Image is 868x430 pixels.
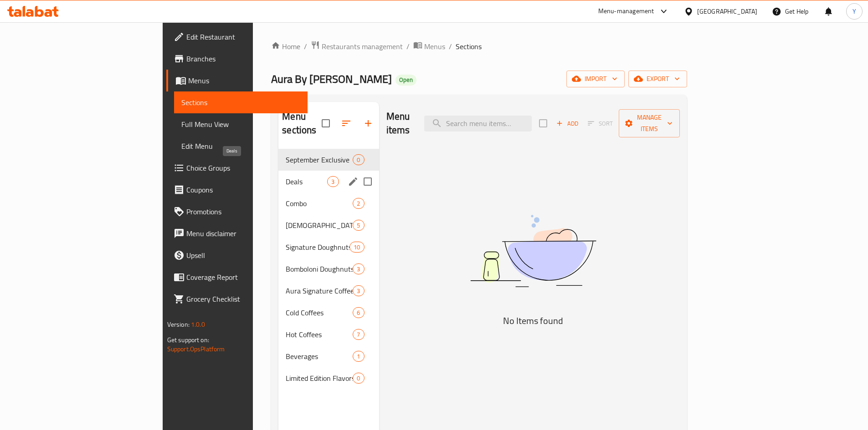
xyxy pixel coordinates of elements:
[353,352,364,361] span: 1
[697,6,757,16] div: [GEOGRAPHIC_DATA]
[386,110,414,137] h2: Menu items
[598,6,654,17] div: Menu-management
[555,118,580,129] span: Add
[424,41,445,52] span: Menus
[174,91,308,113] a: Sections
[186,206,300,217] span: Promotions
[353,199,364,208] span: 2
[353,309,364,317] span: 6
[328,177,338,186] span: 3
[286,373,353,384] span: Limited Edition Flavors
[166,288,308,310] a: Grocery Checklist
[619,109,680,137] button: Manage items
[166,179,308,201] a: Coupons
[353,330,364,339] span: 7
[278,302,379,324] div: Cold Coffees6
[278,145,379,393] nav: Menu sections
[353,154,364,165] div: items
[278,345,379,367] div: Beverages1
[167,343,225,355] a: Support.OpsPlatform
[186,31,300,42] span: Edit Restaurant
[286,329,353,340] span: Hot Coffees
[278,258,379,280] div: Bomboloni Doughnuts3
[353,307,364,318] div: items
[322,41,403,52] span: Restaurants management
[286,351,353,362] span: Beverages
[186,250,300,261] span: Upsell
[271,69,392,89] span: Aura By [PERSON_NAME]
[181,119,300,130] span: Full Menu View
[574,73,617,85] span: import
[449,41,452,52] li: /
[166,244,308,266] a: Upsell
[188,75,300,86] span: Menus
[316,114,335,133] span: Select all sections
[353,287,364,295] span: 3
[395,76,416,84] span: Open
[346,175,360,188] button: edit
[167,334,209,346] span: Get support on:
[286,307,353,318] span: Cold Coffees
[419,191,647,311] img: dish.svg
[406,41,410,52] li: /
[582,116,619,131] span: Select section first
[166,266,308,288] a: Coverage Report
[353,265,364,273] span: 3
[628,71,687,87] button: export
[278,171,379,192] div: Deals3edit
[311,40,403,52] a: Restaurants management
[357,112,379,134] button: Add section
[553,116,582,131] button: Add
[286,154,353,165] div: September Exclusive
[553,116,582,131] span: Add item
[186,272,300,283] span: Coverage Report
[353,285,364,296] div: items
[286,220,353,231] div: Korean Milk Doughnuts
[353,373,364,384] div: items
[286,285,353,296] span: Aura Signature Coffees
[353,374,364,383] span: 0
[278,192,379,214] div: Combo2
[278,367,379,389] div: Limited Edition Flavors0
[166,223,308,244] a: Menu disclaimer
[166,70,308,91] a: Menus
[174,135,308,157] a: Edit Menu
[166,201,308,223] a: Promotions
[566,71,625,87] button: import
[286,198,353,209] span: Combo
[278,149,379,171] div: September Exclusive0
[286,220,353,231] span: [DEMOGRAPHIC_DATA] Milk Doughnuts
[353,329,364,340] div: items
[853,6,856,16] span: Y
[191,319,205,330] span: 1.0.0
[186,53,300,64] span: Branches
[456,41,482,52] span: Sections
[166,157,308,179] a: Choice Groups
[395,75,416,86] div: Open
[167,319,190,330] span: Version:
[166,26,308,48] a: Edit Restaurant
[278,280,379,302] div: Aura Signature Coffees3
[278,214,379,236] div: [DEMOGRAPHIC_DATA] Milk Doughnuts5
[327,176,339,187] div: items
[186,228,300,239] span: Menu disclaimer
[286,263,353,274] span: Bomboloni Doughnuts
[286,242,349,253] span: Signature Doughnuts
[278,324,379,345] div: Hot Coffees7
[181,97,300,108] span: Sections
[350,243,364,252] span: 10
[335,112,357,134] span: Sort sections
[353,156,364,164] span: 0
[353,263,364,274] div: items
[424,116,532,132] input: search
[349,242,364,253] div: items
[636,73,680,85] span: export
